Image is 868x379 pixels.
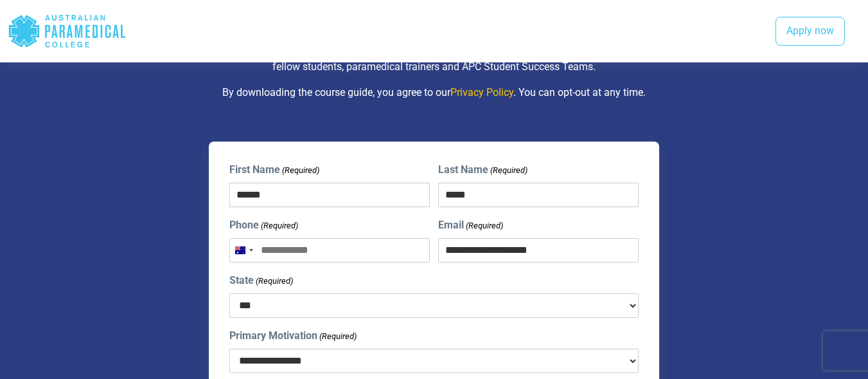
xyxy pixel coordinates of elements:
label: Primary Motivation [229,328,357,344]
span: (Required) [465,219,503,232]
label: Phone [229,217,298,233]
span: (Required) [260,219,298,232]
a: Privacy Policy [450,86,513,98]
div: Australian Paramedical College [8,10,127,52]
a: Apply now [775,17,845,46]
span: (Required) [489,164,527,177]
label: Last Name [438,162,527,178]
p: By downloading the course guide, you agree to our . You can opt-out at any time. [72,85,797,100]
span: (Required) [281,164,319,177]
label: State [229,273,293,288]
label: Email [438,217,503,233]
span: (Required) [318,330,357,343]
label: First Name [229,162,319,178]
span: (Required) [254,275,293,288]
button: Selected country [230,239,257,262]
